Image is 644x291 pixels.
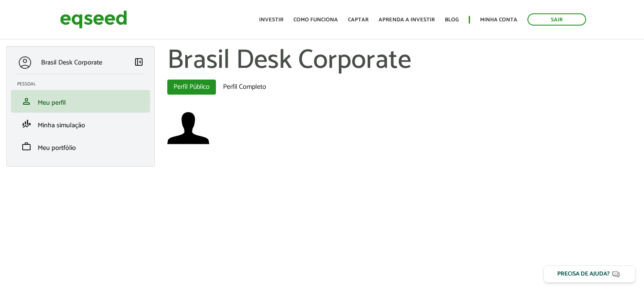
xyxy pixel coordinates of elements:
[445,17,459,23] a: Blog
[217,80,273,95] a: Perfil Completo
[167,107,209,149] a: Ver perfil do usuário.
[11,90,150,113] li: Meu perfil
[21,119,31,129] span: finance_mode
[134,57,144,67] span: left_panel_close
[167,107,209,149] img: Foto de Brasil Desk Corporate
[167,80,216,95] a: Perfil Público
[17,119,144,129] a: finance_modeMinha simulação
[38,97,66,108] span: Meu perfil
[11,135,150,158] li: Meu portfólio
[167,46,638,75] h1: Brasil Desk Corporate
[17,82,150,87] h2: Pessoal
[38,120,85,131] span: Minha simulação
[480,17,517,23] a: Minha conta
[134,57,144,69] a: Colapsar menu
[259,17,283,23] a: Investir
[60,8,127,31] img: EqSeed
[21,96,31,106] span: person
[17,142,144,152] a: workMeu portfólio
[293,17,338,23] a: Como funciona
[348,17,369,23] a: Captar
[21,142,31,152] span: work
[11,113,150,135] li: Minha simulação
[527,13,586,26] a: Sair
[17,96,144,106] a: personMeu perfil
[41,59,102,67] p: Brasil Desk Corporate
[38,142,76,154] span: Meu portfólio
[379,17,435,23] a: Aprenda a investir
